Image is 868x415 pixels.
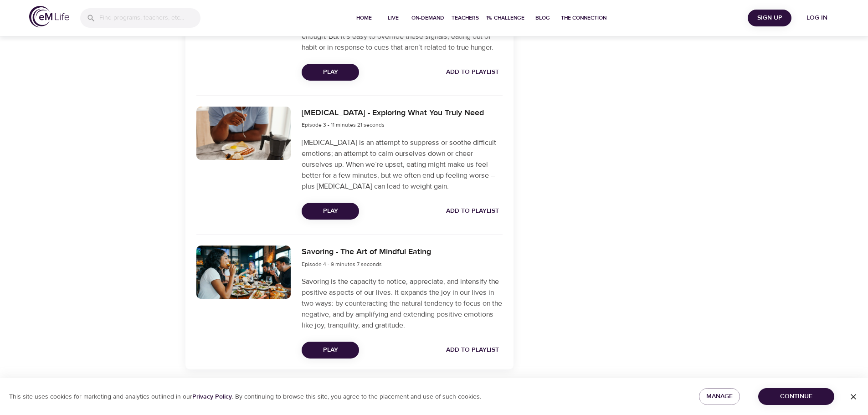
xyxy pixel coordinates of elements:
button: Continue [758,388,834,405]
span: Episode 3 - 11 minutes 21 seconds [302,121,385,128]
input: Find programs, teachers, etc... [99,8,200,28]
p: [MEDICAL_DATA] is an attempt to suppress or soothe difficult emotions; an attempt to calm ourselv... [302,137,502,192]
span: Live [382,13,404,23]
span: Blog [532,13,554,23]
span: The Connection [561,13,606,23]
img: logo [29,6,69,27]
span: On-Demand [411,13,444,23]
button: Sign Up [748,10,791,26]
button: Manage [699,388,740,405]
span: Play [309,67,352,78]
span: Log in [799,12,835,24]
span: Add to Playlist [446,67,499,78]
span: Manage [706,391,733,402]
button: Add to Playlist [442,342,503,359]
span: Play [309,344,352,356]
button: Play [302,64,359,81]
button: Add to Playlist [442,203,503,220]
span: Sign Up [751,12,788,24]
h6: Savoring - The Art of Mindful Eating [302,246,431,259]
span: Teachers [452,13,479,23]
button: Add to Playlist [442,64,503,81]
span: Continue [765,391,827,402]
span: Add to Playlist [446,344,499,356]
button: Play [302,342,359,359]
button: Log in [795,10,839,26]
span: Play [309,205,352,217]
span: 1% Challenge [486,13,524,23]
span: Home [353,13,375,23]
h6: [MEDICAL_DATA] - Exploring What You Truly Need [302,107,484,120]
p: Savoring is the capacity to notice, appreciate, and intensify the positive aspects of our lives. ... [302,276,502,331]
span: Episode 4 - 9 minutes 7 seconds [302,261,382,268]
button: Play [302,203,359,220]
span: Add to Playlist [446,205,499,217]
a: Privacy Policy [192,393,232,401]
